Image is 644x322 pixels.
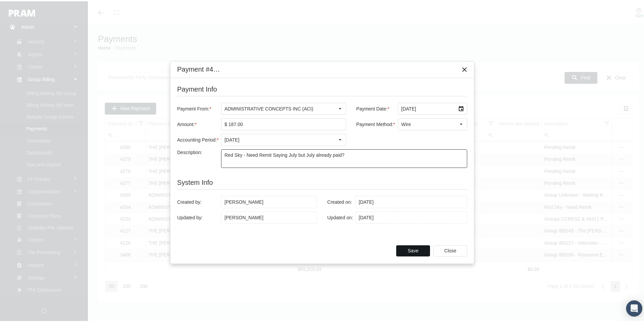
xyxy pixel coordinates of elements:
div: Save [396,244,430,255]
span: Payment Date: [356,105,388,110]
div: Select [455,102,467,113]
span: System Info [177,177,213,185]
span: Updated by: [177,214,203,219]
div: Close [458,62,471,74]
span: Payment From: [177,105,210,110]
span: Accounting Period: [177,136,217,141]
div: Cancel [433,244,467,255]
span: Created by: [177,198,201,203]
span: Updated on: [327,214,353,219]
span: Payment Method: [356,120,393,126]
div: Select [334,133,346,144]
span: Payment Info [177,84,217,92]
div: Payment #4264 [177,64,223,73]
span: Close [444,247,456,252]
span: Amount: [177,120,195,126]
span: Created on: [327,198,352,203]
span: Description: [177,148,202,154]
span: Save [408,247,419,252]
div: Select [334,102,346,113]
div: Select [455,117,467,129]
div: Open Intercom Messenger [626,299,642,315]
